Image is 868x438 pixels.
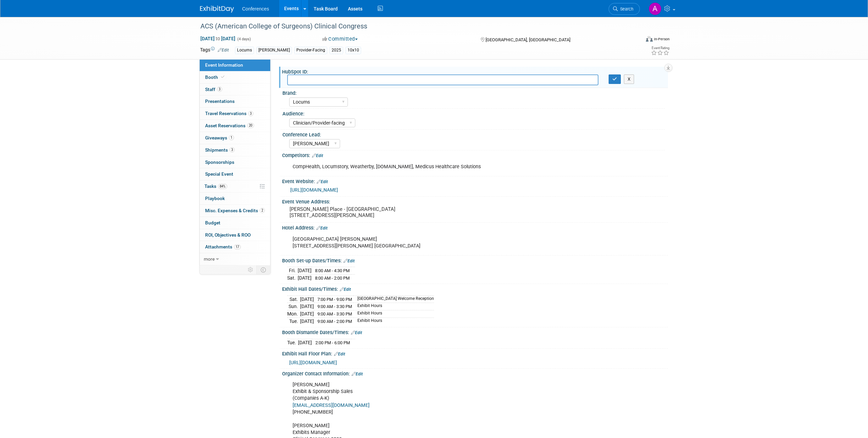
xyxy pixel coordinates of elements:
span: Event Information [205,62,243,68]
td: Fri. [287,267,298,275]
span: 9:00 AM - 3:30 PM [317,304,352,309]
span: 9:00 AM - 2:00 PM [317,319,352,324]
a: Search [609,3,640,15]
span: ROI, Objectives & ROO [205,232,251,238]
td: Sat. [287,274,298,281]
td: Mon. [287,310,300,317]
span: 2:00 PM - 6:00 PM [315,340,350,345]
div: Booth Dismantle Dates/Times: [282,327,668,336]
div: Event Rating [651,46,669,50]
div: 10x10 [346,47,361,54]
span: Sponsorships [205,159,234,165]
a: Edit [218,48,229,52]
div: Provider-Facing [294,47,327,54]
div: [PERSON_NAME] [256,47,292,54]
span: Staff [205,87,222,92]
div: Booth Set-up Dates/Times: [282,256,668,264]
div: Brand: [282,88,665,96]
a: Tasks84% [200,180,270,192]
td: [DATE] [300,317,314,325]
div: In-Person [654,37,670,42]
a: Edit [343,259,355,263]
span: [GEOGRAPHIC_DATA], [GEOGRAPHIC_DATA] [486,37,570,42]
div: Exhibit Hall Floor Plan: [282,349,668,357]
div: Conference Lead: [282,130,665,138]
a: Edit [316,226,328,231]
a: Attachments17 [200,241,270,253]
a: Asset Reservations20 [200,120,270,132]
td: Personalize Event Tab Strip [245,265,257,274]
a: Giveaways1 [200,132,270,144]
div: Event Website: [282,176,668,185]
span: 20 [247,123,254,128]
td: Sun. [287,303,300,310]
td: [DATE] [300,303,314,310]
span: 8:00 AM - 2:00 PM [315,276,350,281]
div: Locums [235,47,254,54]
div: HubSpot ID: [282,67,668,75]
td: Tue. [287,339,298,346]
div: [GEOGRAPHIC_DATA] [PERSON_NAME] [STREET_ADDRESS][PERSON_NAME] [GEOGRAPHIC_DATA] [288,233,593,253]
td: Sat. [287,295,300,303]
a: Presentations [200,95,270,107]
td: [GEOGRAPHIC_DATA] Welcome Reception [353,295,434,303]
span: 1 [229,135,234,140]
span: 7:00 PM - 9:00 PM [317,297,352,302]
a: Edit [317,179,328,184]
img: ExhibitDay [200,6,234,13]
td: [DATE] [300,295,314,303]
span: Playbook [205,196,225,201]
a: Edit [334,352,345,356]
div: Hotel Address: [282,223,668,232]
a: more [200,253,270,265]
div: Competitors: [282,150,668,159]
a: Edit [340,287,351,292]
a: Edit [351,330,362,335]
span: Asset Reservations [205,123,254,128]
i: Booth reservation complete [221,75,224,79]
div: CompHealth, Locumstory, Weatherby, [DOMAIN_NAME], Medicus Healthcare Solutions [288,160,593,174]
span: Travel Reservations [205,111,253,116]
td: Exhibit Hours [353,310,434,317]
span: 3 [248,111,253,116]
td: [DATE] [300,310,314,317]
span: to [215,36,221,41]
span: [URL][DOMAIN_NAME] [289,360,337,365]
div: 2025 [330,47,343,54]
span: [DATE] [DATE] [200,36,236,42]
pre: [PERSON_NAME] Place - [GEOGRAPHIC_DATA] [STREET_ADDRESS][PERSON_NAME] [290,206,435,218]
div: Exhibit Hall Dates/Times: [282,284,668,293]
div: Organizer Contact Information: [282,369,668,377]
td: Exhibit Hours [353,317,434,325]
a: Booth [200,71,270,83]
a: Special Event [200,168,270,180]
a: Budget [200,217,270,229]
a: Travel Reservations3 [200,108,270,119]
td: [DATE] [298,267,312,275]
span: Misc. Expenses & Credits [205,208,265,213]
td: Exhibit Hours [353,303,434,310]
span: Giveaways [205,135,234,140]
span: Presentations [205,98,235,104]
span: 17 [234,244,241,249]
button: Committed [320,36,360,43]
span: Booth [205,74,226,80]
a: Shipments3 [200,144,270,156]
a: ROI, Objectives & ROO [200,229,270,241]
a: Misc. Expenses & Credits2 [200,205,270,217]
button: X [624,74,634,84]
span: 84% [218,184,227,189]
a: Sponsorships [200,156,270,168]
td: Tags [200,46,229,54]
a: [URL][DOMAIN_NAME] [290,187,338,193]
a: [EMAIL_ADDRESS][DOMAIN_NAME] [293,402,370,408]
a: Playbook [200,193,270,204]
span: 9:00 AM - 3:30 PM [317,311,352,316]
span: 8:00 AM - 4:30 PM [315,268,350,273]
span: 3 [217,87,222,92]
span: more [204,256,215,262]
td: Tue. [287,317,300,325]
span: 2 [260,208,265,213]
td: [DATE] [298,274,312,281]
span: Special Event [205,171,233,177]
